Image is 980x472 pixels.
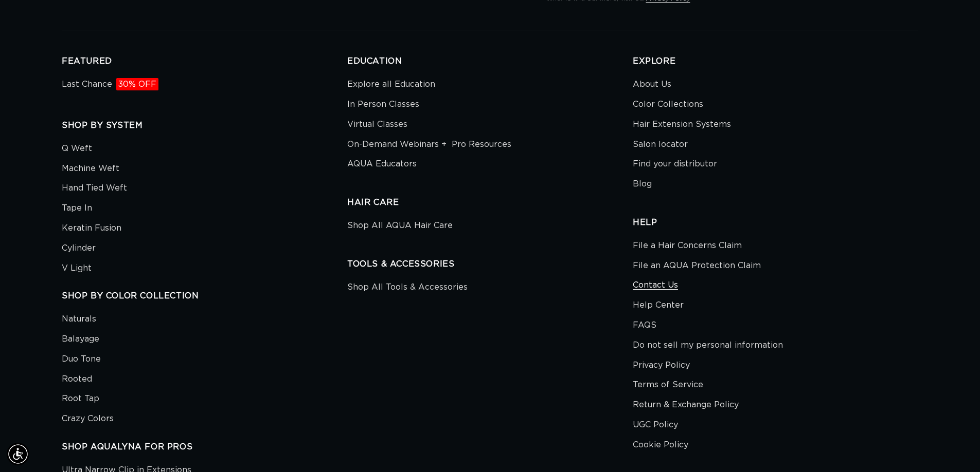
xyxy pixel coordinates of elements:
[633,295,684,315] a: Help Center
[116,78,158,90] span: 30% OFF
[347,95,419,115] a: In Person Classes
[347,259,633,270] h2: TOOLS & ACCESSORIES
[633,217,918,228] h2: HELP
[347,56,633,67] h2: EDUCATION
[633,256,761,276] a: File an AQUA Protection Claim
[62,120,347,131] h2: SHOP BY SYSTEM
[62,291,347,301] h2: SHOP BY COLOR COLLECTION
[633,355,690,375] a: Privacy Policy
[62,369,92,389] a: Rooted
[347,135,511,155] a: On-Demand Webinars + Pro Resources
[347,280,468,297] a: Shop All Tools & Accessories
[347,197,633,208] h2: HAIR CARE
[347,115,407,135] a: Virtual Classes
[62,258,92,278] a: V Light
[633,56,918,67] h2: EXPLORE
[347,218,453,236] a: Shop All AQUA Hair Care
[633,335,783,355] a: Do not sell my personal information
[62,409,114,429] a: Crazy Colors
[62,159,119,179] a: Machine Weft
[633,395,739,415] a: Return & Exchange Policy
[62,77,158,95] a: Last Chance30% OFF
[633,415,678,435] a: UGC Policy
[633,77,671,95] a: About Us
[62,141,92,159] a: Q Weft
[7,443,29,465] div: Accessibility Menu
[633,375,703,395] a: Terms of Service
[633,238,742,256] a: File a Hair Concerns Claim
[633,115,731,135] a: Hair Extension Systems
[62,218,121,238] a: Keratin Fusion
[62,198,92,218] a: Tape In
[633,435,688,455] a: Cookie Policy
[62,329,99,349] a: Balayage
[633,95,703,115] a: Color Collections
[62,349,101,369] a: Duo Tone
[633,275,678,295] a: Contact Us
[62,442,347,452] h2: SHOP AQUALYNA FOR PROS
[62,389,99,409] a: Root Tap
[62,238,96,258] a: Cylinder
[347,154,417,174] a: AQUA Educators
[62,56,347,67] h2: FEATURED
[633,315,656,335] a: FAQS
[347,77,435,95] a: Explore all Education
[62,178,127,198] a: Hand Tied Weft
[62,312,96,329] a: Naturals
[929,423,980,472] iframe: Chat Widget
[633,154,717,174] a: Find your distributor
[633,135,688,155] a: Salon locator
[633,174,652,194] a: Blog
